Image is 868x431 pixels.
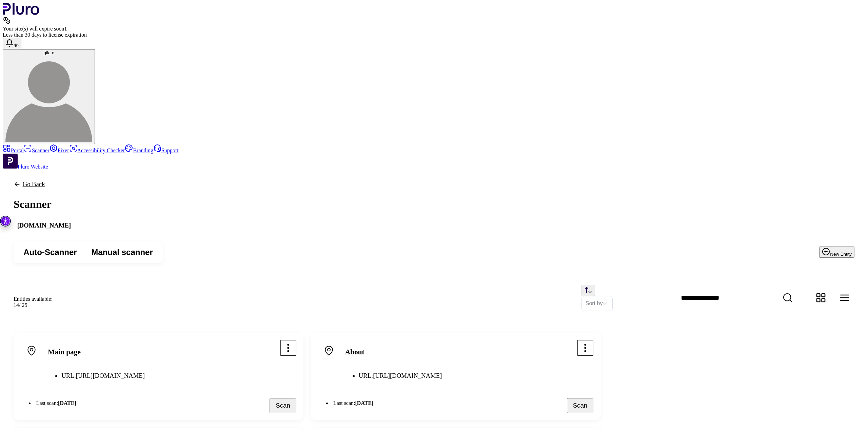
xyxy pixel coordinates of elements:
aside: Sidebar menu [3,144,865,170]
span: [URL][DOMAIN_NAME] [76,372,145,379]
button: New Entity [819,247,854,258]
div: Set sorting [581,296,613,311]
button: Change content view type to table [834,288,854,308]
span: 1 [64,26,67,32]
button: Auto-Scanner [16,244,84,260]
h3: About [345,347,442,357]
h3: Main page [48,347,145,357]
a: Portal [3,148,24,153]
a: Scanner [24,148,50,153]
button: Change content view type to grid [811,288,831,308]
a: Fixer [50,148,69,153]
button: Open options menu [577,340,593,356]
span: [DATE] [355,400,374,406]
span: 99 [14,43,19,48]
a: Back to previous screen [14,181,75,188]
a: Branding [125,148,153,153]
button: Open notifications, you have 125 new notifications [3,38,21,49]
a: Accessibility Checker [69,148,125,153]
button: Scan [270,398,296,413]
span: gila c [43,50,54,55]
input: Website Search [674,288,829,307]
button: Manual scanner [84,244,160,260]
a: Logo [3,10,40,16]
button: Scan [567,398,594,413]
span: 14 / [14,302,20,308]
li: URL: [359,371,442,380]
a: Support [153,148,179,153]
div: Your site(s) will expire soon [3,26,865,32]
div: Less than 30 days to license expiration [3,32,865,38]
button: Open options menu [280,340,296,356]
button: Change sorting direction [581,285,595,296]
span: Auto-Scanner [23,247,77,258]
button: gila cgila c [3,49,95,144]
div: [DOMAIN_NAME] [14,221,75,231]
li: Last scan : [332,398,375,408]
span: Manual scanner [91,247,153,258]
h1: Scanner [14,199,75,210]
li: Last scan : [34,398,78,408]
span: [DATE] [58,400,76,406]
img: gila c [5,55,92,142]
div: 25 [14,302,53,308]
span: [URL][DOMAIN_NAME] [373,372,442,379]
a: Open Pluro Website [3,164,48,170]
li: URL: [61,371,145,380]
div: Entities available: [14,296,53,302]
